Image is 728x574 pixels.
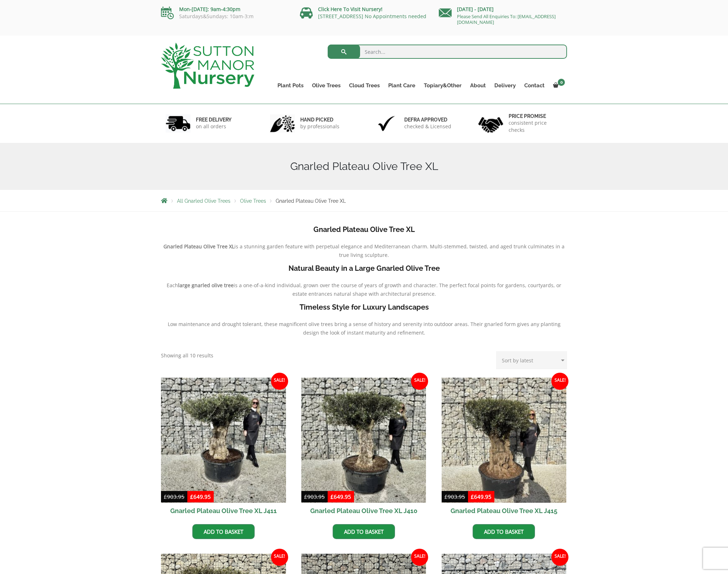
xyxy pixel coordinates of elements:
[190,493,211,500] bdi: 649.95
[333,524,395,539] a: Add to basket: “Gnarled Plateau Olive Tree XL J410”
[240,198,266,204] a: Olive Trees
[192,524,255,539] a: Add to basket: “Gnarled Plateau Olive Tree XL J411”
[551,373,568,390] span: Sale!
[163,243,234,250] b: Gnarled Plateau Olive Tree XL
[384,81,420,91] a: Plant Care
[404,117,451,123] h6: Defra approved
[288,264,440,273] b: Natural Beauty in a Large Gnarled Olive Tree
[345,81,384,91] a: Cloud Trees
[496,351,567,369] select: Shop order
[273,81,308,91] a: Plant Pots
[271,373,288,390] span: Sale!
[168,321,561,336] span: Low maintenance and drought tolerant, these magnificent olive trees bring a sense of history and ...
[520,81,549,91] a: Contact
[300,303,429,311] b: Timeless Style for Luxury Landscapes
[558,79,565,86] span: 0
[166,114,191,133] img: 1.jpg
[178,282,234,289] b: large gnarled olive tree
[442,503,567,519] h2: Gnarled Plateau Olive Tree XL J415
[190,493,193,500] span: £
[301,378,426,503] img: Gnarled Plateau Olive Tree XL J410
[374,114,399,133] img: 3.jpg
[164,493,167,500] span: £
[304,493,325,500] bdi: 903.95
[439,5,567,14] p: [DATE] - [DATE]
[444,493,465,500] bdi: 903.95
[164,493,184,500] bdi: 903.95
[442,378,567,503] img: Gnarled Plateau Olive Tree XL J415
[490,81,520,91] a: Delivery
[331,493,351,500] bdi: 649.95
[318,13,426,20] a: [STREET_ADDRESS] No Appointments needed
[466,81,490,91] a: About
[161,503,286,519] h2: Gnarled Plateau Olive Tree XL J411
[444,493,448,500] span: £
[161,43,254,89] img: logo
[161,5,289,14] p: Mon-[DATE]: 9am-4:30pm
[161,378,286,503] img: Gnarled Plateau Olive Tree XL J411
[167,282,178,289] span: Each
[318,6,383,12] a: Click Here To Visit Nursery!
[509,113,563,119] h6: Price promise
[276,198,346,204] span: Gnarled Plateau Olive Tree XL
[271,549,288,566] span: Sale!
[404,123,451,130] p: checked & Licensed
[234,243,565,258] span: is a stunning garden feature with perpetual elegance and Mediterranean charm. Multi-stemmed, twis...
[411,373,428,390] span: Sale!
[420,81,466,91] a: Topiary&Other
[328,45,567,59] input: Search...
[301,378,426,519] a: Sale! Gnarled Plateau Olive Tree XL J410
[411,549,428,566] span: Sale!
[442,378,567,519] a: Sale! Gnarled Plateau Olive Tree XL J415
[161,160,567,173] h1: Gnarled Plateau Olive Tree XL
[161,378,286,519] a: Sale! Gnarled Plateau Olive Tree XL J411
[313,225,415,234] b: Gnarled Plateau Olive Tree XL
[478,113,503,134] img: 4.jpg
[301,503,426,519] h2: Gnarled Plateau Olive Tree XL J410
[161,351,213,360] p: Showing all 10 results
[471,493,492,500] bdi: 649.95
[161,198,567,203] nav: Breadcrumbs
[300,123,339,130] p: by professionals
[300,117,339,123] h6: hand picked
[473,524,535,539] a: Add to basket: “Gnarled Plateau Olive Tree XL J415”
[549,81,567,91] a: 0
[551,549,568,566] span: Sale!
[196,117,232,123] h6: FREE DELIVERY
[331,493,334,500] span: £
[196,123,232,130] p: on all orders
[234,282,561,297] span: is a one-of-a-kind individual, grown over the course of years of growth and character. The perfec...
[161,14,289,19] p: Saturdays&Sundays: 10am-3:m
[471,493,474,500] span: £
[308,81,345,91] a: Olive Trees
[509,119,563,134] p: consistent price checks
[270,114,295,133] img: 2.jpg
[177,198,230,204] a: All Gnarled Olive Trees
[304,493,307,500] span: £
[457,13,556,25] a: Please Send All Enquiries To: [EMAIL_ADDRESS][DOMAIN_NAME]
